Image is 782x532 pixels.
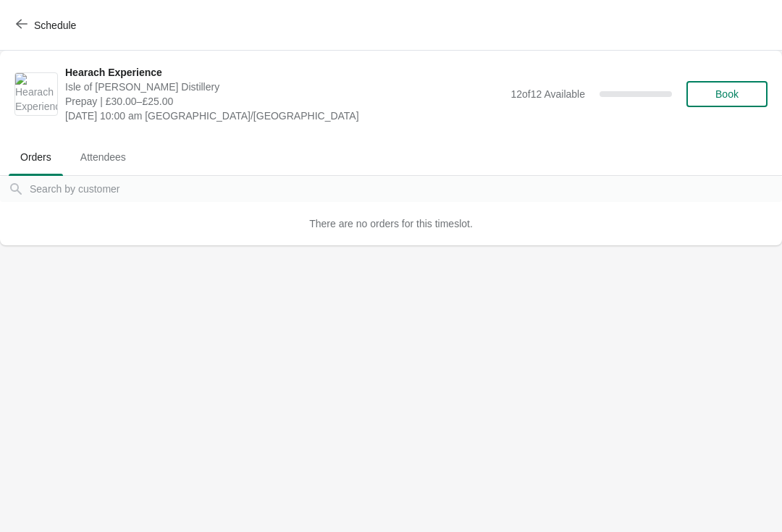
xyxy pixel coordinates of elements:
span: [DATE] 10:00 am [GEOGRAPHIC_DATA]/[GEOGRAPHIC_DATA] [65,109,503,123]
span: Schedule [34,20,76,31]
span: Prepay | £30.00–£25.00 [65,94,503,109]
span: Isle of [PERSON_NAME] Distillery [65,80,503,94]
span: There are no orders for this timeslot. [309,218,473,229]
span: Book [715,88,739,100]
span: Attendees [69,144,138,170]
button: Schedule [7,12,88,38]
input: Search by customer [29,176,782,202]
span: 12 of 12 Available [510,88,585,100]
img: Hearach Experience [15,73,57,115]
span: Orders [9,144,63,170]
button: Book [686,81,768,107]
span: Hearach Experience [65,65,503,80]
